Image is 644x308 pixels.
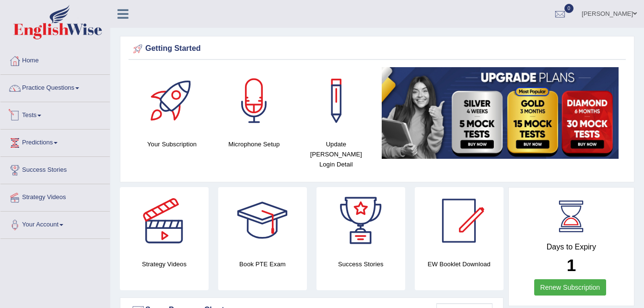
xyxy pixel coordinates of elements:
h4: Success Stories [316,259,405,269]
a: Predictions [0,130,110,154]
a: Renew Subscription [534,279,607,296]
a: Your Account [0,212,110,236]
span: 0 [564,4,574,13]
b: 1 [567,256,576,274]
a: Home [0,47,110,71]
a: Strategy Videos [0,184,110,208]
h4: Book PTE Exam [218,259,307,269]
h4: Strategy Videos [120,259,209,269]
a: Success Stories [0,157,110,181]
h4: EW Booklet Download [415,259,503,269]
img: small5.jpg [382,67,619,159]
a: Tests [0,102,110,126]
h4: Your Subscription [136,139,208,149]
div: Getting Started [131,42,623,56]
h4: Update [PERSON_NAME] Login Detail [300,139,372,169]
a: Practice Questions [0,75,110,99]
h4: Microphone Setup [218,139,290,149]
h4: Days to Expiry [519,243,623,251]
